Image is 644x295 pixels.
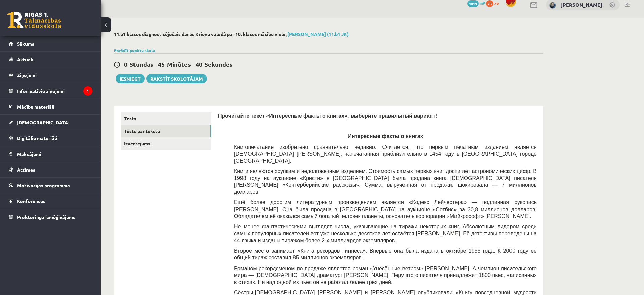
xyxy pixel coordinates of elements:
[83,86,92,96] i: 1
[116,74,145,83] button: Iesniegt
[287,31,349,37] a: [PERSON_NAME] (11.b1 JK)
[17,182,70,188] span: Motivācijas programma
[9,162,92,177] a: Atzīmes
[467,0,485,6] a: 1019 mP
[9,52,92,67] a: Aktuāli
[17,198,45,204] span: Konferences
[158,60,165,68] span: 45
[17,119,70,125] span: [DEMOGRAPHIC_DATA]
[549,2,556,9] img: Melānija Āboliņa
[467,0,479,7] span: 1019
[494,0,499,6] span: xp
[9,146,92,162] a: Maksājumi
[146,74,207,83] a: Rakstīt skolotājam
[17,167,35,173] span: Atzīmes
[9,115,92,130] a: [DEMOGRAPHIC_DATA]
[196,60,202,68] span: 40
[130,60,153,68] span: Stundas
[9,209,92,225] a: Proktoringa izmēģinājums
[234,168,537,195] span: Книги являются хрупким и недолговечным изделием. Стоимость самых первых книг достигает астрономич...
[17,104,54,110] span: Mācību materiāli
[17,214,75,220] span: Proktoringa izmēģinājums
[234,265,537,285] span: Романом-рекордсменом по продаже является роман «Унесённые ветром» [PERSON_NAME]. А чемпион писате...
[218,113,437,119] span: Прочитайте текст «Интересные факты о книгах», выберите правильный вариант!
[167,60,191,68] span: Minūtes
[17,41,34,47] span: Sākums
[234,224,537,243] span: Не менее фантастическими выглядят числа, указывающие на тиражи некоторых книг. Абсолютным лидером...
[9,83,92,99] a: Informatīvie ziņojumi1
[121,112,211,125] a: Tests
[17,56,33,62] span: Aktuāli
[205,60,233,68] span: Sekundes
[234,248,537,261] span: Второе место занимает «Книга рекордов Гиннеса». Впервые она была издана в октябре 1955 года. К 20...
[234,199,537,219] span: Ещё более дорогим литературным произведением является «Кодекс Лейчестера» — подлинная рукопись [P...
[9,178,92,193] a: Motivācijas programma
[114,31,543,37] h2: 11.b1 klases diagnosticējošais darbs Krievu valodā par 10. klases mācību vielu ,
[17,135,57,141] span: Digitālie materiāli
[486,0,502,6] a: 73 xp
[234,144,537,164] span: Книгопечатание изобретено сравнительно недавно. Считается, что первым печатным изданием является ...
[9,99,92,114] a: Mācību materiāli
[17,146,92,162] legend: Maksājumi
[560,1,602,8] a: [PERSON_NAME]
[121,125,211,137] a: Tests par tekstu
[9,193,92,209] a: Konferences
[9,130,92,146] a: Digitālie materiāli
[121,137,211,150] a: Izvērtējums!
[17,83,92,99] legend: Informatīvie ziņojumi
[124,60,127,68] span: 0
[9,36,92,51] a: Sākums
[7,12,61,28] a: Rīgas 1. Tālmācības vidusskola
[480,0,485,6] span: mP
[486,0,493,7] span: 73
[114,48,155,53] a: Parādīt punktu skalu
[348,133,423,139] span: Интересные факты о книгах
[9,67,92,83] a: Ziņojumi
[17,67,92,83] legend: Ziņojumi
